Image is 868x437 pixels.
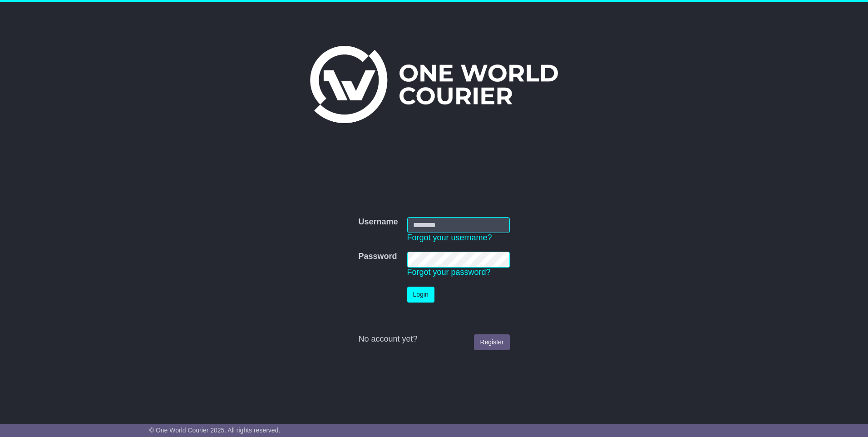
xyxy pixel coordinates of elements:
img: One World [310,46,558,123]
div: No account yet? [358,334,509,344]
button: Login [407,287,434,303]
span: © One World Courier 2025. All rights reserved. [149,427,281,434]
a: Forgot your password? [407,268,491,277]
a: Register [474,334,509,350]
label: Password [358,252,397,262]
label: Username [358,217,398,227]
a: Forgot your username? [407,233,492,242]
